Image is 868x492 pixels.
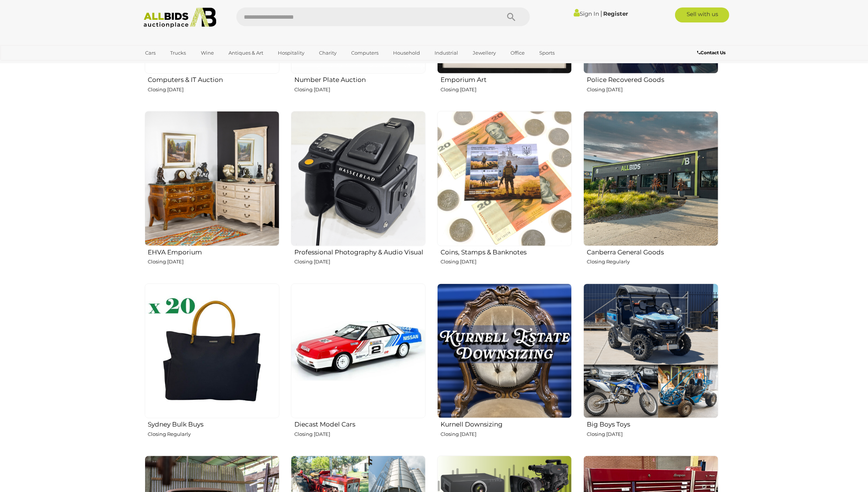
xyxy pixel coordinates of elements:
a: Cars [141,47,161,59]
p: Closing Regularly [587,257,718,266]
p: Closing [DATE] [148,85,279,94]
a: Wine [196,47,219,59]
img: Coins, Stamps & Banknotes [437,111,572,246]
a: Register [603,10,628,17]
a: Office [506,47,530,59]
p: Closing [DATE] [587,430,718,438]
a: Computers [346,47,383,59]
img: Canberra General Goods [583,111,718,246]
a: Sydney Bulk Buys Closing Regularly [144,283,279,450]
a: Jewellery [468,47,501,59]
a: Sell with us [675,7,729,22]
img: Diecast Model Cars [291,284,426,418]
h2: Number Plate Auction [294,74,426,83]
a: EHVA Emporium Closing [DATE] [144,111,279,277]
a: Industrial [430,47,463,59]
img: Sydney Bulk Buys [145,284,279,418]
h2: Coins, Stamps & Banknotes [441,247,572,256]
img: EHVA Emporium [145,111,279,246]
a: Contact Us [697,49,727,57]
p: Closing [DATE] [294,257,426,266]
h2: Big Boys Toys [587,419,718,428]
a: Canberra General Goods Closing Regularly [583,111,718,277]
a: Trucks [166,47,191,59]
a: Sports [534,47,559,59]
a: Big Boys Toys Closing [DATE] [583,283,718,450]
span: | [600,9,602,18]
p: Closing [DATE] [441,430,572,438]
h2: Canberra General Goods [587,247,718,256]
a: Professional Photography & Audio Visual Closing [DATE] [291,111,426,277]
h2: Emporium Art [441,74,572,83]
h2: Police Recovered Goods [587,74,718,83]
a: Antiques & Art [224,47,268,59]
b: Contact Us [697,50,726,55]
img: Big Boys Toys [583,284,718,418]
h2: Kurnell Downsizing [441,419,572,428]
a: Diecast Model Cars Closing [DATE] [291,283,426,450]
h2: Professional Photography & Audio Visual [294,247,426,256]
a: Coins, Stamps & Banknotes Closing [DATE] [437,111,572,277]
img: Kurnell Downsizing [437,284,572,418]
a: [GEOGRAPHIC_DATA] [141,59,203,71]
button: Search [493,7,530,26]
p: Closing Regularly [148,430,279,438]
h2: Computers & IT Auction [148,74,279,83]
p: Closing [DATE] [441,85,572,94]
img: Allbids.com.au [139,7,221,28]
a: Hospitality [273,47,309,59]
p: Closing [DATE] [148,257,279,266]
p: Closing [DATE] [441,257,572,266]
a: Charity [314,47,341,59]
p: Closing [DATE] [294,85,426,94]
h2: Diecast Model Cars [294,419,426,428]
a: Kurnell Downsizing Closing [DATE] [437,283,572,450]
p: Closing [DATE] [587,85,718,94]
img: Professional Photography & Audio Visual [291,111,426,246]
a: Household [388,47,425,59]
h2: EHVA Emporium [148,247,279,256]
p: Closing [DATE] [294,430,426,438]
h2: Sydney Bulk Buys [148,419,279,428]
a: Sign In [574,10,599,17]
